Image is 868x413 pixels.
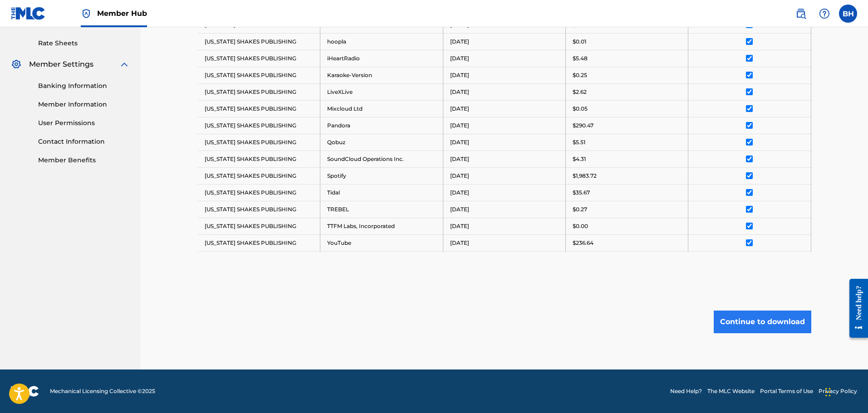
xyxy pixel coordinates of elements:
p: $2.62 [573,88,587,96]
img: expand [119,59,130,70]
td: Spotify [320,167,443,184]
div: Help [815,5,834,23]
a: Banking Information [38,81,130,91]
td: [DATE] [443,201,565,218]
p: $5.48 [573,54,588,63]
td: Qobuz [320,134,443,151]
td: [US_STATE] SHAKES PUBLISHING [198,33,320,50]
img: help [819,8,830,19]
td: [US_STATE] SHAKES PUBLISHING [198,117,320,134]
img: Member Settings [11,59,22,70]
p: $35.67 [573,189,590,197]
td: [US_STATE] SHAKES PUBLISHING [198,50,320,67]
img: MLC Logo [11,7,46,20]
td: Mixcloud Ltd [320,100,443,117]
a: Member Information [38,100,130,109]
td: iHeartRadio [320,50,443,67]
a: Rate Sheets [38,39,130,48]
iframe: Resource Center [843,272,868,345]
img: logo [11,386,39,397]
a: Privacy Policy [819,387,857,395]
span: Member Hub [97,8,147,19]
td: YouTube [320,234,443,251]
td: LiveXLive [320,83,443,100]
span: Member Settings [29,59,93,70]
p: $0.27 [573,205,587,214]
td: [DATE] [443,50,565,67]
td: hoopla [320,33,443,50]
td: [US_STATE] SHAKES PUBLISHING [198,218,320,234]
p: $236.64 [573,239,593,247]
p: $5.51 [573,138,585,146]
img: search [795,8,806,19]
a: Portal Terms of Use [760,387,813,395]
td: TREBEL [320,201,443,218]
p: $4.31 [573,155,586,163]
td: [US_STATE] SHAKES PUBLISHING [198,201,320,218]
iframe: Chat Widget [823,369,868,413]
td: [DATE] [443,234,565,251]
td: [US_STATE] SHAKES PUBLISHING [198,83,320,100]
button: Continue to download [714,311,811,333]
a: Member Benefits [38,155,130,165]
td: [DATE] [443,167,565,184]
td: [DATE] [443,151,565,167]
p: $290.47 [573,121,593,130]
td: [DATE] [443,218,565,234]
a: Contact Information [38,137,130,146]
td: [US_STATE] SHAKES PUBLISHING [198,167,320,184]
td: [DATE] [443,117,565,134]
span: Mechanical Licensing Collective © 2025 [50,387,155,395]
td: [US_STATE] SHAKES PUBLISHING [198,234,320,251]
td: [DATE] [443,33,565,50]
td: SoundCloud Operations Inc. [320,151,443,167]
a: Need Help? [670,387,702,395]
p: $0.00 [573,222,588,230]
td: Pandora [320,117,443,134]
td: [DATE] [443,134,565,151]
td: [US_STATE] SHAKES PUBLISHING [198,100,320,117]
td: [US_STATE] SHAKES PUBLISHING [198,67,320,83]
a: Public Search [792,5,810,23]
td: [US_STATE] SHAKES PUBLISHING [198,134,320,151]
a: User Permissions [38,118,130,128]
td: [US_STATE] SHAKES PUBLISHING [198,151,320,167]
img: Top Rightsholder [81,8,92,19]
div: Drag [825,379,831,406]
td: [DATE] [443,83,565,100]
td: [DATE] [443,184,565,201]
td: [DATE] [443,100,565,117]
p: $0.25 [573,71,587,79]
td: [DATE] [443,67,565,83]
p: $0.01 [573,38,586,46]
p: $1,983.72 [573,172,597,180]
td: [US_STATE] SHAKES PUBLISHING [198,184,320,201]
a: The MLC Website [707,387,755,395]
td: Tidal [320,184,443,201]
p: $0.05 [573,105,588,113]
td: Karaoke-Version [320,67,443,83]
td: TTFM Labs, Incorporated [320,218,443,234]
div: User Menu [839,5,857,23]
